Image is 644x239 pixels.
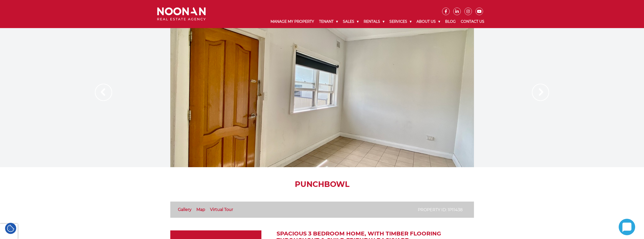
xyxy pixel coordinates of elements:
h1: Punchbowl [170,180,474,189]
p: Property ID: 1P11438 [418,207,463,213]
a: Virtual Tour [210,207,233,212]
a: Map [196,207,205,212]
a: About Us [414,15,443,28]
img: Noonan Real Estate Agency [157,7,206,21]
img: Arrow slider [95,84,112,101]
a: Manage My Property [268,15,317,28]
a: Rentals [361,15,387,28]
div: Cookie Settings [5,223,16,234]
a: Services [387,15,414,28]
img: Arrow slider [532,84,549,101]
a: Sales [340,15,361,28]
a: Gallery [178,207,192,212]
a: Blog [443,15,458,28]
a: Tenant [317,15,340,28]
a: Contact Us [458,15,487,28]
